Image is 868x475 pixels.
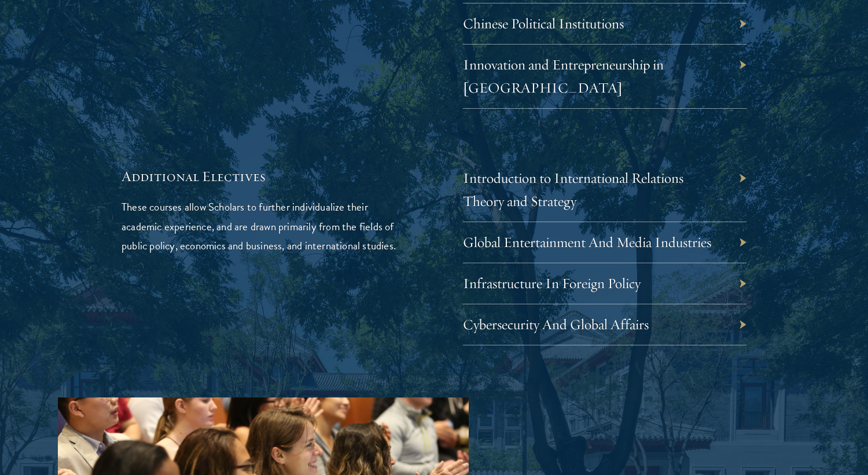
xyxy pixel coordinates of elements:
[463,14,624,32] a: Chinese Political Institutions
[122,197,405,255] p: These courses allow Scholars to further individualize their academic experience, and are drawn pr...
[122,167,405,186] h5: Additional Electives
[463,56,664,97] a: Innovation and Entrepreneurship in [GEOGRAPHIC_DATA]
[463,315,649,333] a: Cybersecurity And Global Affairs
[463,274,641,292] a: Infrastructure In Foreign Policy
[463,233,711,251] a: Global Entertainment And Media Industries
[463,169,683,210] a: Introduction to International Relations Theory and Strategy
